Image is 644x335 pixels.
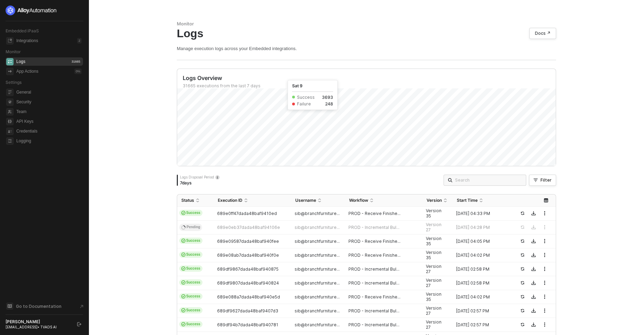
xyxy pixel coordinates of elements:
span: Version 27 [426,222,441,233]
span: Version 27 [426,305,441,316]
span: Credentials [16,127,82,135]
div: Logs [177,27,556,40]
span: icon-download [531,322,536,327]
span: logging [6,137,14,145]
span: credentials [6,128,14,135]
span: icon-cards [181,308,185,312]
span: Success [179,238,203,244]
span: 689df9627dada48baf9407d3 [217,308,278,313]
span: logout [77,322,81,326]
th: Version [422,194,453,207]
span: icon-cards [181,239,185,243]
span: icon-spinner [181,224,186,230]
span: icon-download [531,309,536,313]
span: Pending [179,224,202,231]
div: [DATE] 02:57 PM [453,322,512,328]
span: icon-cards [181,280,185,285]
span: Success [179,210,203,216]
span: document-arrow [78,303,85,310]
span: sib@branchfurniture.... [295,266,341,272]
span: PROD - Incremental Bul... [348,280,399,286]
span: icon-download [531,281,536,285]
div: [PERSON_NAME] [6,319,71,325]
div: [DATE] 04:28 PM [453,225,512,230]
span: sib@branchfurniture.... [295,239,341,244]
span: icon-cards [181,253,185,257]
span: icon-cards [181,266,185,271]
div: Integrations [16,38,38,44]
div: Monitor [177,21,556,27]
span: 689df9807dada48baf940824 [217,280,279,286]
span: documentation [6,303,13,310]
div: [DATE] 04:02 PM [453,294,512,300]
img: logo [6,6,57,15]
span: api-key [6,118,14,125]
span: Embedded iPaaS [6,28,39,33]
span: Start Time [457,198,478,203]
div: 31665 [70,59,82,64]
div: Logs Disposal Period [180,175,220,180]
span: Workflow [349,198,368,203]
span: icon-table [544,198,548,202]
a: logo [6,6,83,15]
span: Version 27 [426,319,441,330]
span: sib@branchfurniture.... [295,308,341,313]
div: [DATE] 04:33 PM [453,211,512,216]
div: Filter [540,177,552,183]
span: icon-cards [181,322,185,326]
span: Execution ID [218,198,242,203]
span: sib@branchfurniture.... [295,280,341,286]
div: [DATE] 02:58 PM [453,266,512,272]
span: Success [179,293,203,300]
span: Version 35 [426,208,441,219]
span: Version 27 [426,264,441,274]
span: 689e0ff47dada48baf9410ed [217,211,277,216]
span: 689e0eb37dada48baf94106e [217,225,280,230]
span: Version [427,198,442,203]
button: Filter [529,175,556,186]
span: integrations [6,37,14,45]
span: 689df9867dada48baf940875 [217,266,279,272]
span: icon-download [531,239,536,243]
div: [DATE] 04:02 PM [453,253,512,258]
a: Knowledge Base [6,302,83,310]
span: 689e088a7dada48baf940e5d [217,294,280,300]
span: Username [295,198,316,203]
span: General [16,88,82,96]
span: Success [179,321,203,327]
span: team [6,108,14,115]
div: Docs ↗ [535,31,551,36]
div: App Actions [16,69,38,74]
div: Manage execution logs across your Embedded integrations. [177,46,556,51]
span: icon-success-page [520,309,525,313]
span: icon-success-page [520,211,525,215]
span: Security [16,98,82,106]
span: icon-app-actions [6,68,14,75]
span: 689df94b7dada48baf940781 [217,322,278,327]
span: icon-download [531,267,536,271]
th: Start Time [453,194,517,207]
span: Version 27 [426,278,441,288]
span: sib@branchfurniture.... [295,322,341,327]
span: Version 35 [426,250,441,261]
span: icon-success-page [520,253,525,257]
span: Success [179,252,203,258]
input: Search [455,176,522,184]
span: icon-success-page [520,239,525,243]
span: icon-download [531,295,536,299]
span: general [6,89,14,96]
span: Success [179,307,203,313]
span: PROD - Receive Finishe... [348,239,401,244]
span: icon-logs [6,58,14,65]
span: Version 35 [426,292,441,302]
span: security [6,98,14,106]
span: sib@branchfurniture.... [295,211,341,216]
div: Logs [16,59,25,65]
th: Execution ID [214,194,291,207]
div: [EMAIL_ADDRESS] • TVADS AI [6,325,71,329]
th: Workflow [345,194,422,207]
span: icon-success-page [520,322,525,327]
span: PROD - Receive Finishe... [348,294,401,300]
span: PROD - Receive Finishe... [348,253,401,258]
span: Settings [6,80,22,85]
